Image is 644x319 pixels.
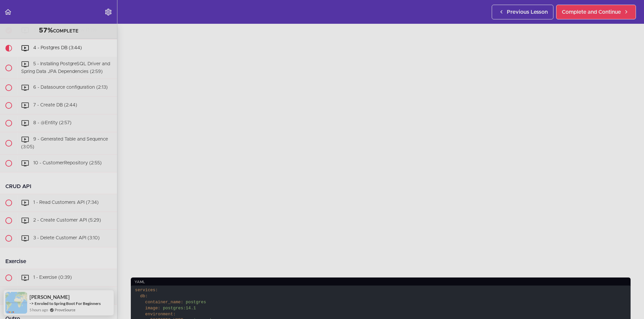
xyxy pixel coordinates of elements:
span: 57% [39,27,53,34]
span: db: [140,294,148,299]
a: Complete and Continue [556,5,636,19]
svg: Settings Menu [104,8,112,16]
span: [PERSON_NAME] [30,294,70,300]
span: -> [30,301,34,306]
span: 5 hours ago [30,307,48,313]
img: provesource social proof notification image [5,292,27,314]
span: Complete and Continue [562,8,621,16]
span: 5 - Installing PostgreSQL Driver and Spring Data JPA Dependencies (2:59) [21,62,110,74]
span: 6 - Datasource configuration (2:13) [33,85,108,90]
a: Enroled to Spring Boot For Beginners [35,301,101,306]
div: yaml [131,277,631,287]
span: postgres:14.1 [163,306,196,311]
span: 9 - Generated Table and Sequence (3:05) [21,137,108,150]
span: 1 - Exercise (0:39) [33,275,72,280]
span: 2 - Create Customer API (5:29) [33,218,101,223]
a: Previous Lesson [492,5,553,19]
span: postgres [186,300,206,305]
svg: Back to course curriculum [4,8,12,16]
span: 10 - CustomerRepository (2:55) [33,161,102,165]
span: 8 - @Entity (2:57) [33,121,71,126]
span: 3 - Delete Customer API (3:10) [33,236,100,240]
a: ProveSource [55,307,75,313]
div: COMPLETE [8,26,109,35]
span: 4 - Postgres DB (3:44) [33,46,82,50]
span: image: [145,306,160,311]
span: 7 - Create DB (2:44) [33,103,77,108]
span: services: [135,288,158,293]
span: Previous Lesson [507,8,548,16]
span: 1 - Read Customers API (7:34) [33,200,99,205]
span: container_name: [145,300,183,305]
span: environment: [145,312,176,317]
